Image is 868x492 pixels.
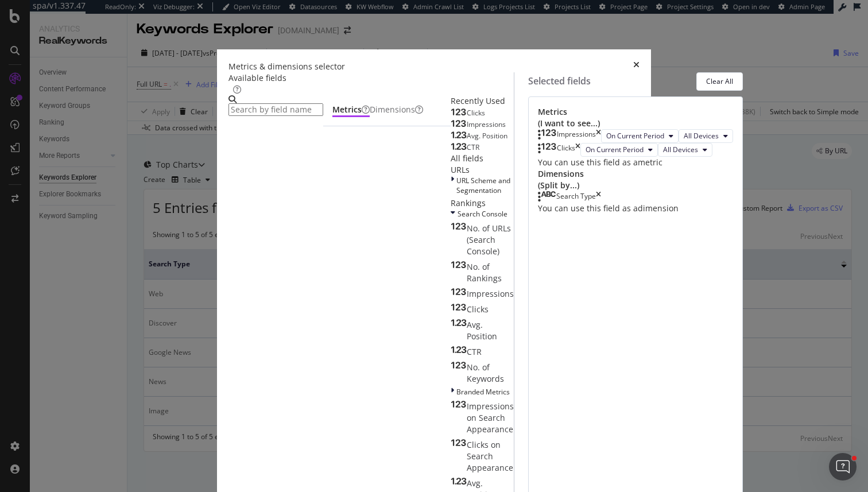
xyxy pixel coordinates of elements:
div: Rankings [451,197,514,209]
div: Dimensions [370,104,423,115]
div: Metrics & dimensions selector [228,61,345,72]
span: No. of Rankings [467,261,502,284]
div: All fields [451,153,514,164]
span: Branded Metrics [456,387,510,397]
div: times [633,61,640,72]
span: CTR [467,142,479,152]
span: No. of URLs (Search Console) [467,223,511,257]
span: Clicks on Search Appearance [467,439,513,473]
span: Clicks [467,108,485,118]
div: Metrics [538,106,733,129]
input: Search by field name [228,103,323,116]
span: On Current Period [586,145,644,154]
button: On Current Period [580,143,658,157]
span: Search Console [458,209,507,219]
button: All Devices [658,143,712,157]
span: Impressions [467,119,506,129]
div: times [575,143,580,157]
span: CTR [467,346,482,357]
button: All Devices [679,129,733,143]
div: Search Typetimes [538,191,733,203]
div: Available fields [228,72,514,84]
div: times [596,191,601,203]
span: All Devices [684,131,719,141]
button: On Current Period [601,129,679,143]
iframe: Intercom live chat [829,453,857,481]
div: (Split by...) [538,180,733,191]
span: Avg. Position [467,319,497,342]
div: ClickstimesOn Current PeriodAll Devices [538,143,733,157]
div: times [596,129,601,143]
div: ImpressionstimesOn Current PeriodAll Devices [538,129,733,143]
div: (I want to see...) [538,118,733,129]
span: All Devices [663,145,698,154]
div: Recently Used [451,95,514,107]
span: No. of Keywords [467,362,504,384]
div: You can use this field as a dimension [538,203,733,214]
span: URL Scheme and Segmentation [456,176,510,195]
div: Impressions [557,129,596,143]
div: Search Type [556,191,596,203]
span: Clicks [467,304,489,315]
div: You can use this field as a metric [538,157,733,168]
button: Clear All [696,72,743,91]
div: Dimensions [538,168,733,191]
div: URLs [451,164,514,176]
div: Clear All [706,76,733,86]
div: Metrics [332,104,370,115]
span: Impressions [467,288,514,299]
span: Impressions on Search Appearance [467,401,514,435]
div: Clicks [557,143,575,157]
div: Selected fields [528,75,591,88]
span: On Current Period [606,131,664,141]
span: Avg. Position [467,131,507,141]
